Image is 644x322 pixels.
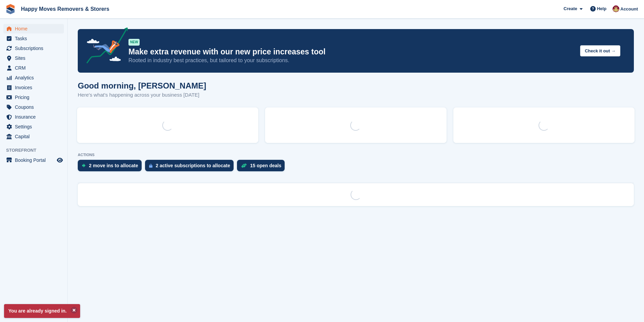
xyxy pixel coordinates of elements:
img: Steven Fry [613,5,619,12]
div: 2 active subscriptions to allocate [156,163,230,168]
span: Subscriptions [15,44,55,53]
img: move_ins_to_allocate_icon-fdf77a2bb77ea45bf5b3d319d69a93e2d87916cf1d5bf7949dd705db3b84f3ca.svg [82,164,86,168]
p: You are already signed in. [4,304,80,318]
a: menu [3,112,64,122]
img: stora-icon-8386f47178a22dfd0bd8f6a31ec36ba5ce8667c1dd55bd0f319d3a0aa187defe.svg [5,4,16,14]
span: Settings [15,122,55,131]
span: Booking Portal [15,155,55,165]
img: active_subscription_to_allocate_icon-d502201f5373d7db506a760aba3b589e785aa758c864c3986d89f69b8ff3... [149,164,152,168]
img: price-adjustments-announcement-icon-8257ccfd72463d97f412b2fc003d46551f7dbcb40ab6d574587a9cd5c0d94... [81,27,128,66]
span: Create [564,5,577,12]
a: menu [3,44,64,53]
p: Here's what's happening across your business [DATE] [78,91,206,99]
a: menu [3,24,64,33]
a: menu [3,34,64,43]
a: menu [3,132,64,141]
div: 2 move ins to allocate [89,163,138,168]
span: Capital [15,132,55,141]
a: menu [3,102,64,112]
a: menu [3,155,64,165]
a: Preview store [56,156,64,164]
span: Insurance [15,112,55,122]
h1: Good morning, [PERSON_NAME] [78,81,206,90]
a: 15 open deals [237,160,288,175]
a: menu [3,93,64,102]
img: deal-1b604bf984904fb50ccaf53a9ad4b4a5d6e5aea283cecdc64d6e3604feb123c2.svg [241,163,247,168]
p: Rooted in industry best practices, but tailored to your subscriptions. [128,57,575,64]
span: CRM [15,63,55,73]
a: menu [3,73,64,82]
a: Happy Moves Removers & Storers [18,3,112,15]
div: 15 open deals [250,163,282,168]
span: Tasks [15,34,55,43]
span: Account [620,6,638,13]
span: Pricing [15,93,55,102]
span: Storefront [6,147,67,154]
a: menu [3,122,64,131]
span: Sites [15,53,55,63]
span: Coupons [15,102,55,112]
div: NEW [128,39,140,46]
span: Home [15,24,55,33]
p: Make extra revenue with our new price increases tool [128,47,575,57]
a: 2 move ins to allocate [78,160,145,175]
p: ACTIONS [78,153,634,157]
a: menu [3,63,64,73]
a: menu [3,83,64,92]
span: Invoices [15,83,55,92]
button: Check it out → [580,45,620,56]
a: menu [3,53,64,63]
a: 2 active subscriptions to allocate [145,160,237,175]
span: Analytics [15,73,55,82]
span: Help [597,5,606,12]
